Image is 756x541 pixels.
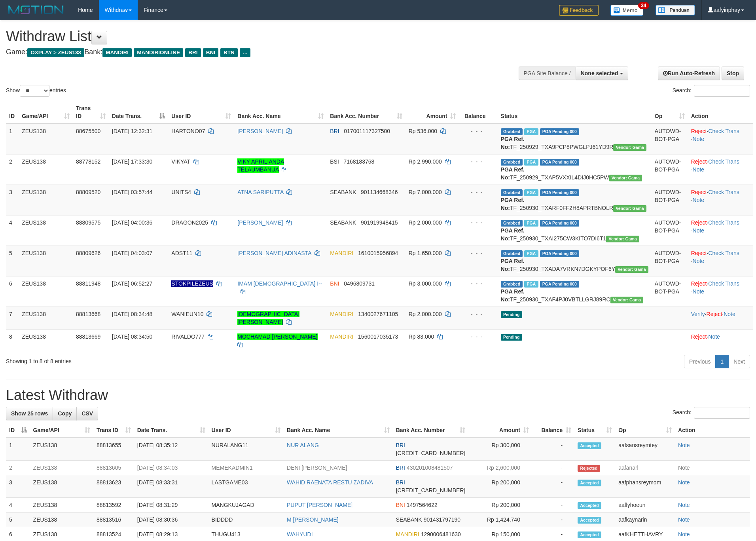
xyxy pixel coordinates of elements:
a: [PERSON_NAME] ADINASTA [237,250,311,256]
td: aaflyhoeun [615,498,675,512]
span: [DATE] 04:03:07 [112,250,152,256]
a: Note [678,502,690,508]
td: Rp 300,000 [468,438,532,461]
span: Vendor URL: https://trx31.1velocity.biz [610,297,644,303]
span: PGA Pending [540,250,580,257]
span: Grabbed [501,128,523,135]
td: 88813592 [93,498,134,512]
b: PGA Ref. No: [501,197,525,211]
td: 4 [6,215,19,246]
a: Note [678,531,690,537]
span: ... [240,48,250,57]
h1: Latest Withdraw [6,387,750,403]
a: WAHYUDI [287,531,313,537]
a: PUPUT [PERSON_NAME] [287,502,352,508]
span: [DATE] 03:57:44 [112,189,152,195]
span: DRAGON2025 [171,219,208,226]
th: Trans ID: activate to sort column ascending [73,101,109,124]
td: - [532,498,574,512]
span: SEABANK [330,189,356,195]
td: [DATE] 08:34:03 [134,461,208,475]
span: PGA Pending [540,128,580,135]
span: Copy 502901036894535 to clipboard [396,450,466,456]
span: SEABANK [330,219,356,226]
span: Copy 901431797190 to clipboard [424,516,460,523]
td: TF_250930_TXAF4PJ0VBTLLGRJ89RC [498,276,652,307]
a: Check Trans [708,280,739,287]
td: · · [688,307,753,329]
span: 34 [638,2,649,9]
span: Accepted [578,442,601,449]
td: · · [688,154,753,185]
td: [DATE] 08:31:29 [134,498,208,512]
td: 88813516 [93,512,134,527]
span: Copy 0496809731 to clipboard [344,280,375,287]
th: Op: activate to sort column ascending [615,423,675,438]
td: 3 [6,475,30,498]
a: Copy [53,407,77,420]
th: Action [675,423,750,438]
img: MOTION_logo.png [6,4,66,16]
span: [DATE] 04:00:36 [112,219,152,226]
a: WAHID RAENATA RESTU ZADIVA [287,479,373,486]
td: ZEUS138 [30,438,93,461]
th: Date Trans.: activate to sort column ascending [134,423,208,438]
a: Reject [691,333,707,340]
span: Rejected [578,465,600,472]
span: Marked by aafkaynarin [524,189,538,196]
th: Bank Acc. Name: activate to sort column ascending [234,101,327,124]
a: Reject [691,250,707,256]
b: PGA Ref. No: [501,227,525,242]
a: Note [693,258,705,264]
span: RIVALDO777 [171,333,205,340]
a: Reject [691,189,707,195]
a: Reject [691,219,707,226]
td: 5 [6,512,30,527]
td: · · [688,276,753,307]
span: ADST11 [171,250,192,256]
span: 88778152 [76,158,100,165]
td: Rp 200,000 [468,498,532,512]
th: Action [688,101,753,124]
td: · · [688,246,753,276]
div: - - - [462,219,494,227]
a: Check Trans [708,158,739,165]
span: Rp 2.000.000 [409,219,442,226]
th: Trans ID: activate to sort column ascending [93,423,134,438]
span: [DATE] 08:34:48 [112,311,152,317]
span: Copy 1497564622 to clipboard [407,502,438,508]
td: Rp 200,000 [468,475,532,498]
span: Pending [501,334,522,341]
th: Balance: activate to sort column ascending [532,423,574,438]
span: 88813669 [76,333,100,340]
span: MANDIRI [330,250,353,256]
span: Accepted [578,502,601,509]
th: Game/API: activate to sort column ascending [30,423,93,438]
td: ZEUS138 [19,246,73,276]
span: Copy 017001117327500 to clipboard [344,128,390,134]
td: ZEUS138 [30,461,93,475]
span: [DATE] 06:52:27 [112,280,152,287]
a: [PERSON_NAME] [237,128,283,134]
h4: Game: Bank: [6,48,496,56]
a: [PERSON_NAME] [237,219,283,226]
span: MANDIRI [102,48,132,57]
td: [DATE] 08:35:12 [134,438,208,461]
td: AUTOWD-BOT-PGA [652,185,688,215]
a: Check Trans [708,189,739,195]
td: ZEUS138 [30,498,93,512]
td: TF_250929_TXA9PCP8PWGLPJ61YD9R [498,124,652,154]
span: BRI [396,479,405,486]
a: Show 25 rows [6,407,53,420]
b: PGA Ref. No: [501,166,525,181]
td: · · [688,124,753,154]
span: Accepted [578,531,601,538]
a: IMAM [DEMOGRAPHIC_DATA] I-- [237,280,322,287]
a: Verify [691,311,705,317]
td: · · [688,215,753,246]
span: Vendor URL: https://trx31.1velocity.biz [609,175,642,181]
td: ZEUS138 [30,512,93,527]
a: Note [693,166,705,173]
div: PGA Site Balance / [519,67,576,80]
span: 88811948 [76,280,100,287]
